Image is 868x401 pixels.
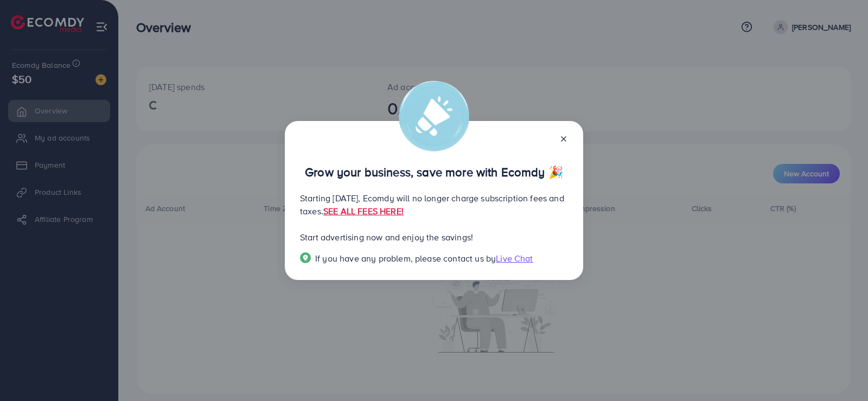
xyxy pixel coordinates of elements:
p: Grow your business, save more with Ecomdy 🎉 [300,166,568,179]
p: Starting [DATE], Ecomdy will no longer charge subscription fees and taxes. [300,192,568,218]
span: If you have any problem, please contact us by [315,252,496,264]
a: SEE ALL FEES HERE! [323,205,404,217]
img: Popup guide [300,252,311,263]
img: alert [399,81,469,151]
p: Start advertising now and enjoy the savings! [300,231,568,244]
span: Live Chat [496,252,533,264]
